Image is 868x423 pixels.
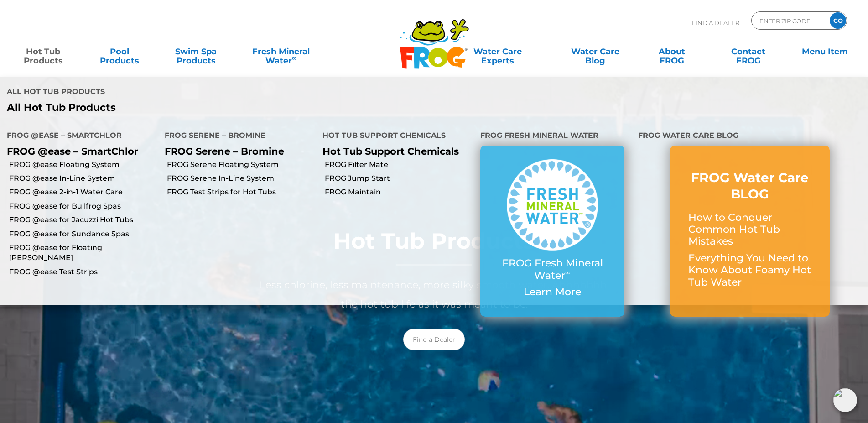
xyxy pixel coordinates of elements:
[638,42,706,61] a: AboutFROG
[499,159,606,303] a: FROG Fresh Mineral Water∞ Learn More
[322,127,467,146] h4: Hot Tub Support Chemicals
[759,14,820,27] input: Zip Code Form
[833,388,857,412] img: openIcon
[565,268,571,277] sup: ∞
[688,212,811,248] p: How to Conquer Common Hot Tub Mistakes
[442,42,553,61] a: Water CareExperts
[791,42,859,61] a: Menu Item
[830,12,846,29] input: GO
[167,173,316,183] a: FROG Serene In-Line System
[325,160,473,170] a: FROG Filter Mate
[688,252,811,288] p: Everything You Need to Know About Foamy Hot Tub Water
[499,286,606,298] p: Learn More
[9,42,77,61] a: Hot TubProducts
[7,146,151,157] p: FROG @ease – SmartChlor
[325,173,473,183] a: FROG Jump Start
[480,127,624,146] h4: FROG Fresh Mineral Water
[239,42,323,61] a: Fresh MineralWater∞
[165,146,309,157] p: FROG Serene – Bromine
[688,169,811,203] h3: FROG Water Care BLOG
[7,84,427,102] h4: All Hot Tub Products
[714,42,782,61] a: ContactFROG
[9,187,158,197] a: FROG @ease 2-in-1 Water Care
[167,187,316,197] a: FROG Test Strips for Hot Tubs
[499,257,606,282] p: FROG Fresh Mineral Water
[688,169,811,293] a: FROG Water Care BLOG How to Conquer Common Hot Tub Mistakes Everything You Need to Know About Foa...
[9,243,158,263] a: FROG @ease for Floating [PERSON_NAME]
[9,229,158,239] a: FROG @ease for Sundance Spas
[638,127,861,146] h4: FROG Water Care Blog
[7,102,427,114] a: All Hot Tub Products
[165,127,309,146] h4: FROG Serene – Bromine
[9,173,158,183] a: FROG @ease In-Line System
[86,42,154,61] a: PoolProducts
[9,215,158,225] a: FROG @ease for Jacuzzi Hot Tubs
[9,267,158,277] a: FROG @ease Test Strips
[162,42,230,61] a: Swim SpaProducts
[292,54,296,62] sup: ∞
[9,160,158,170] a: FROG @ease Floating System
[561,42,629,61] a: Water CareBlog
[692,11,739,34] p: Find A Dealer
[322,146,459,157] a: Hot Tub Support Chemicals
[403,329,465,350] a: Find a Dealer
[167,160,316,170] a: FROG Serene Floating System
[325,187,473,197] a: FROG Maintain
[7,127,151,146] h4: FROG @ease – SmartChlor
[9,201,158,211] a: FROG @ease for Bullfrog Spas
